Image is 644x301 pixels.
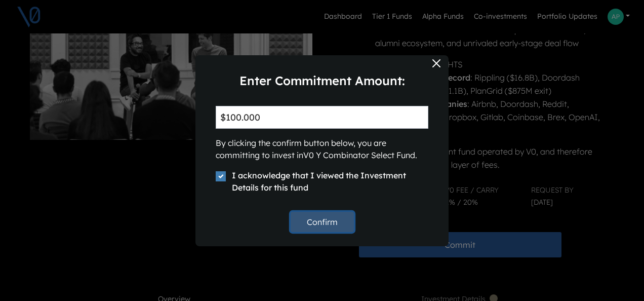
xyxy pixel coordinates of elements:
label: I acknowledge that I viewed the Investment Details for this fund [232,169,428,194]
p: By clicking the confirm button below, you are committing to invest in V0 Y Combinator Select Fund . [216,137,428,161]
button: Confirm [291,212,354,232]
button: Close [428,55,445,71]
div: Enter Commitment Amount: [204,63,440,98]
input: Minimum $100,000 [216,106,428,129]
